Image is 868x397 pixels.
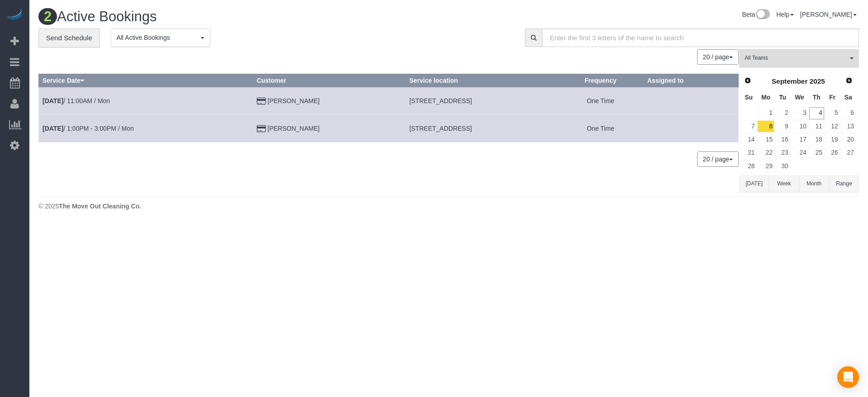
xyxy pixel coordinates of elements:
a: 11 [809,120,824,132]
a: Help [776,11,794,18]
button: [DATE] [739,175,769,192]
a: 13 [841,120,856,132]
td: Frequency [557,87,643,114]
img: New interface [755,9,770,21]
a: 4 [809,107,824,119]
span: Tuesday [779,94,786,101]
span: 2 [38,8,57,25]
a: [PERSON_NAME] [268,125,320,132]
td: Customer [253,114,406,142]
input: Enter the first 3 letters of the name to search [542,28,859,47]
a: Next [843,75,855,87]
nav: Pagination navigation [698,151,739,167]
a: 1 [757,107,774,119]
a: 29 [757,160,774,172]
a: 20 [841,133,856,146]
a: 5 [825,107,840,119]
span: [STREET_ADDRESS] [409,97,472,104]
th: Frequency [557,74,643,87]
td: Service location [406,114,557,142]
td: Assigned to [643,114,738,142]
a: 24 [791,147,808,159]
a: 25 [809,147,824,159]
span: Wednesday [795,94,804,101]
button: 20 / page [697,151,739,167]
h1: Active Bookings [38,9,442,24]
span: September [772,77,808,85]
a: 23 [775,147,790,159]
th: Customer [253,74,406,87]
button: Month [799,175,829,192]
a: Prev [741,75,754,87]
img: Automaid Logo [5,9,24,22]
td: Customer [253,87,406,114]
a: 27 [841,147,856,159]
b: [DATE] [42,125,63,132]
a: 12 [825,120,840,132]
span: [STREET_ADDRESS] [409,125,472,132]
a: 30 [775,160,790,172]
th: Service Date [39,74,253,87]
i: Credit Card Payment [257,126,266,132]
a: 16 [775,133,790,146]
span: Friday [829,94,835,101]
a: 6 [841,107,856,119]
th: Assigned to [643,74,738,87]
button: All Teams [739,49,859,68]
strong: The Move Out Cleaning Co. [59,203,141,210]
button: Week [769,175,799,192]
td: Schedule date [39,114,253,142]
a: 28 [741,160,756,172]
td: Service location [406,87,557,114]
button: 20 / page [697,49,739,65]
a: [DATE]/ 1:00PM - 3:00PM / Mon [42,125,134,132]
div: Open Intercom Messenger [837,366,859,388]
a: 22 [757,147,774,159]
span: 2025 [810,77,825,85]
td: Schedule date [39,87,253,114]
a: [DATE]/ 11:00AM / Mon [42,97,110,104]
a: 15 [757,133,774,146]
a: 2 [775,107,790,119]
i: Credit Card Payment [257,98,266,104]
span: Monday [761,94,770,101]
td: Frequency [557,114,643,142]
a: 10 [791,120,808,132]
a: 7 [741,120,756,132]
nav: Pagination navigation [698,49,739,65]
a: 17 [791,133,808,146]
a: 3 [791,107,808,119]
td: Assigned to [643,87,738,114]
span: Prev [744,77,751,84]
button: All Active Bookings [111,28,210,47]
span: Thursday [813,94,821,101]
a: 9 [775,120,790,132]
span: Sunday [745,94,753,101]
span: Next [845,77,853,84]
a: 21 [741,147,756,159]
a: [PERSON_NAME] [268,97,320,104]
a: 19 [825,133,840,146]
a: 18 [809,133,824,146]
span: All Teams [745,54,848,62]
a: Send Schedule [38,28,100,47]
span: Saturday [844,94,852,101]
a: 26 [825,147,840,159]
span: All Active Bookings [117,33,198,42]
a: Beta [742,11,770,18]
a: 8 [757,120,774,132]
a: [PERSON_NAME] [800,11,857,18]
ol: All Teams [739,49,859,63]
th: Service location [406,74,557,87]
button: Range [829,175,859,192]
div: © 2025 [38,202,859,211]
b: [DATE] [42,97,63,104]
a: 14 [741,133,756,146]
